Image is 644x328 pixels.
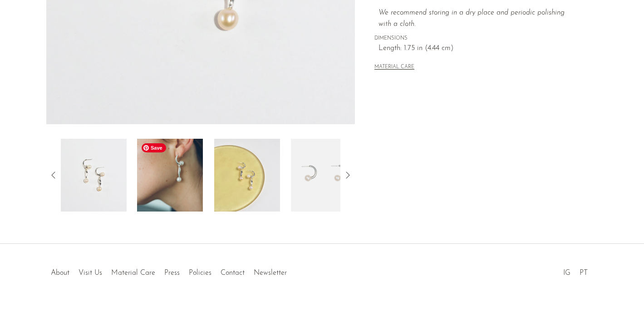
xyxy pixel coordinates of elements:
a: Material Care [111,269,155,277]
a: Contact [221,269,245,277]
span: Save [142,143,166,152]
ul: Quick links [46,262,291,279]
img: Figurine Pearl Hoop Earrings [214,139,280,212]
span: DIMENSIONS [374,35,579,43]
a: IG [563,269,570,277]
button: MATERIAL CARE [374,64,414,71]
i: We recommend storing in a dry place and periodic polishing with a cloth. [379,9,565,28]
a: Policies [189,269,211,277]
span: Length: 1.75 in (4.44 cm) [379,43,579,55]
img: Figurine Pearl Hoop Earrings [61,139,127,212]
img: Figurine Pearl Hoop Earrings [137,139,203,212]
a: PT [580,269,588,277]
img: Figurine Pearl Hoop Earrings [291,139,357,212]
a: Press [164,269,180,277]
a: About [51,269,69,277]
ul: Social Medias [559,262,592,279]
a: Visit Us [79,269,102,277]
